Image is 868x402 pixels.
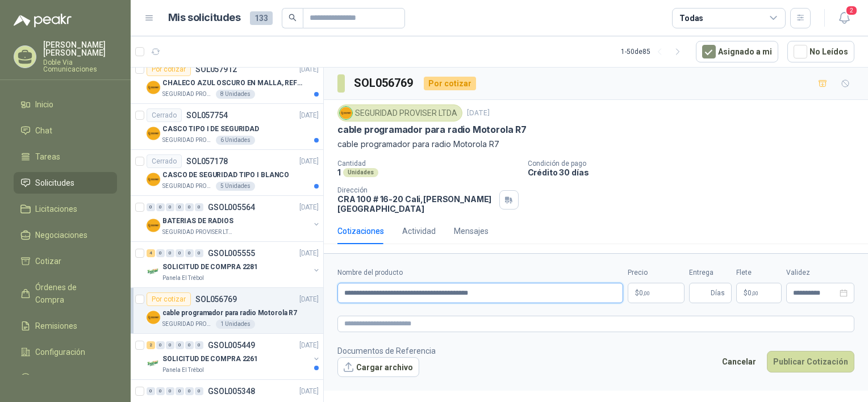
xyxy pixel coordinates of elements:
img: Company Logo [147,81,160,94]
a: 0 0 0 0 0 0 GSOL005564[DATE] Company LogoBATERIAS DE RADIOSSEGURIDAD PROVISER LTDA [147,200,321,237]
p: [DATE] [299,248,319,259]
p: GSOL005555 [208,249,255,257]
div: 0 [166,249,174,257]
div: 0 [176,341,184,349]
label: Precio [628,267,685,278]
div: Cerrado [147,154,182,168]
a: Remisiones [14,315,117,337]
label: Nombre del producto [337,267,623,278]
a: Por cotizarSOL057912[DATE] Company LogoCHALECO AZUL OSCURO EN MALLA, REFLECTIVOSEGURIDAD PROVISER... [131,58,323,104]
div: 0 [185,249,194,257]
p: BATERIAS DE RADIOS [162,216,233,227]
p: SEGURIDAD PROVISER LTDA [162,228,234,237]
p: cable programador para radio Motorola R7 [337,138,854,150]
div: Unidades [343,168,378,177]
a: CerradoSOL057178[DATE] Company LogoCASCO DE SEGURIDAD TIPO I BLANCOSEGURIDAD PROVISER LTDA5 Unidades [131,150,323,196]
div: 6 Unidades [216,136,255,145]
p: SOL056769 [195,295,237,303]
p: GSOL005564 [208,203,255,211]
a: Por cotizarSOL056769[DATE] Company Logocable programador para radio Motorola R7SEGURIDAD PROVISER... [131,288,323,334]
span: 133 [250,11,273,25]
a: Cotizar [14,250,117,272]
button: Cancelar [716,351,762,372]
div: 0 [195,203,203,211]
p: [DATE] [467,108,490,119]
div: SEGURIDAD PROVISER LTDA [337,104,462,122]
div: 0 [176,387,184,395]
span: 0 [639,290,650,296]
p: CRA 100 # 16-20 Cali , [PERSON_NAME][GEOGRAPHIC_DATA] [337,194,495,213]
h1: Mis solicitudes [168,10,241,26]
div: 0 [166,203,174,211]
label: Flete [736,267,782,278]
div: 0 [185,341,194,349]
span: Manuales y ayuda [35,372,100,384]
span: 2 [845,5,858,16]
p: [DATE] [299,202,319,213]
div: 0 [156,387,165,395]
span: Solicitudes [35,177,74,189]
img: Company Logo [340,107,352,119]
div: 0 [156,203,165,211]
p: [DATE] [299,294,319,305]
span: $ [744,290,748,296]
p: [PERSON_NAME] [PERSON_NAME] [43,41,117,57]
button: Asignado a mi [696,41,778,62]
div: Por cotizar [147,292,191,306]
p: [DATE] [299,156,319,167]
a: Manuales y ayuda [14,367,117,389]
div: 0 [195,387,203,395]
p: SEGURIDAD PROVISER LTDA [162,136,214,145]
a: Chat [14,120,117,141]
p: SOL057754 [186,111,228,119]
div: 0 [147,203,155,211]
span: Inicio [35,98,53,111]
p: cable programador para radio Motorola R7 [162,308,297,319]
p: $ 0,00 [736,283,782,303]
img: Company Logo [147,311,160,324]
p: 1 [337,167,341,177]
div: 0 [147,387,155,395]
p: Condición de pago [528,160,864,167]
div: Por cotizar [147,62,191,76]
a: Solicitudes [14,172,117,194]
span: Licitaciones [35,203,77,215]
span: ,00 [752,290,758,296]
p: [DATE] [299,386,319,397]
div: Cotizaciones [337,225,384,237]
img: Company Logo [147,173,160,186]
div: Actividad [402,225,436,237]
a: 4 0 0 0 0 0 GSOL005555[DATE] Company LogoSOLICITUD DE COMPRA 2281Panela El Trébol [147,246,321,283]
button: Cargar archivo [337,357,419,378]
a: 2 0 0 0 0 0 GSOL005449[DATE] Company LogoSOLICITUD DE COMPRA 2261Panela El Trébol [147,338,321,375]
img: Company Logo [147,219,160,232]
img: Company Logo [147,127,160,140]
p: CHALECO AZUL OSCURO EN MALLA, REFLECTIVO [162,78,304,89]
div: 4 [147,249,155,257]
a: CerradoSOL057754[DATE] Company LogoCASCO TIPO I DE SEGURIDADSEGURIDAD PROVISER LTDA6 Unidades [131,104,323,150]
a: Órdenes de Compra [14,277,117,311]
a: Licitaciones [14,198,117,220]
span: Cotizar [35,255,61,267]
p: [DATE] [299,340,319,351]
p: SOL057912 [195,65,237,73]
div: 0 [156,341,165,349]
span: search [289,14,297,22]
div: 0 [195,341,203,349]
div: 0 [166,341,174,349]
p: [DATE] [299,110,319,121]
p: CASCO TIPO I DE SEGURIDAD [162,124,259,135]
div: 0 [176,249,184,257]
p: [DATE] [299,64,319,75]
a: Configuración [14,341,117,363]
span: Chat [35,124,52,137]
p: Cantidad [337,160,519,167]
img: Company Logo [147,265,160,278]
p: Dirección [337,186,495,194]
p: cable programador para radio Motorola R7 [337,124,527,136]
p: SEGURIDAD PROVISER LTDA [162,182,214,191]
span: Órdenes de Compra [35,281,106,306]
h3: SOL056769 [354,74,415,92]
p: GSOL005348 [208,387,255,395]
p: SEGURIDAD PROVISER LTDA [162,320,214,329]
